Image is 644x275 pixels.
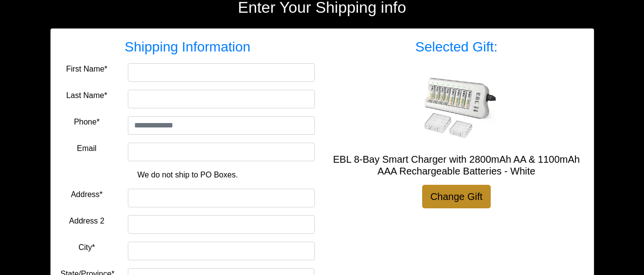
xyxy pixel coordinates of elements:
label: City* [78,242,95,253]
label: Last Name* [66,90,107,101]
label: First Name* [66,63,107,75]
label: Address 2 [69,215,104,227]
a: Change Gift [422,185,491,208]
label: Email [77,143,96,154]
h3: Selected Gift: [330,39,584,55]
label: Phone* [74,116,100,128]
img: EBL 8-Bay Smart Charger with 2800mAh AA & 1100mAh AAA Rechargeable Batteries - White [417,67,496,146]
label: Address* [71,189,103,200]
p: We do not ship to PO Boxes. [68,169,308,181]
h5: EBL 8-Bay Smart Charger with 2800mAh AA & 1100mAh AAA Rechargeable Batteries - White [330,153,584,177]
h3: Shipping Information [61,39,315,55]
